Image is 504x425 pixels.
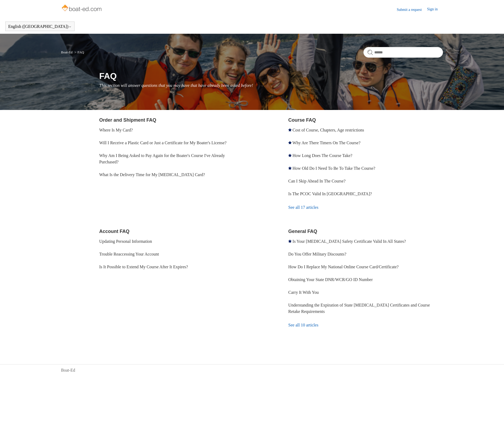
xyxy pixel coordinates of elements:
[99,141,227,145] a: Will I Receive a Plastic Card or Just a Certificate for My Boater's License?
[293,166,375,171] a: How Old Do I Need To Be To Take The Course?
[288,303,430,314] a: Understanding the Expiration of State [MEDICAL_DATA] Certificates and Course Retake Requirements
[99,229,129,234] a: Account FAQ
[73,50,84,54] li: FAQ
[288,179,346,183] a: Can I Skip Ahead In The Course?
[288,141,292,144] svg: Promoted article
[288,117,316,123] a: Course FAQ
[61,50,73,54] li: Boat-Ed
[288,192,372,196] a: Is The PCOC Valid In [GEOGRAPHIC_DATA]?
[288,318,443,332] a: See all 10 articles
[427,6,443,13] a: Sign in
[363,47,443,58] input: Search
[99,239,152,244] a: Updating Personal Information
[293,141,360,145] a: Why Are There Timers On The Course?
[99,82,443,89] p: This section will answer questions that you may have that have already been asked before!
[288,265,399,269] a: How Do I Replace My National Online Course Card/Certificate?
[288,154,292,157] svg: Promoted article
[99,172,205,177] a: What Is the Delivery Time for My [MEDICAL_DATA] Card?
[61,367,75,373] a: Boat-Ed
[99,265,188,269] a: Is It Possible to Extend My Course After It Expires?
[293,239,406,244] a: Is Your [MEDICAL_DATA] Safety Certificate Valid In All States?
[99,153,225,164] a: Why Am I Being Asked to Pay Again for the Boater's Course I've Already Purchased?
[293,128,364,132] a: Cost of Course, Chapters, Age restrictions
[288,277,373,282] a: Obtaining Your State DNR/WCR/GO ID Number
[8,24,72,29] button: English ([GEOGRAPHIC_DATA])
[61,3,103,14] img: Boat-Ed Help Center home page
[397,7,427,12] a: Submit a request
[99,70,443,82] h1: FAQ
[288,167,292,170] svg: Promoted article
[288,128,292,131] svg: Promoted article
[99,117,156,123] a: Order and Shipment FAQ
[293,153,352,158] a: How Long Does The Course Take?
[288,290,319,295] a: Carry It With You
[288,252,346,256] a: Do You Offer Military Discounts?
[99,252,159,256] a: Trouble Reaccessing Your Account
[288,229,317,234] a: General FAQ
[99,128,133,132] a: Where Is My Card?
[288,240,292,243] svg: Promoted article
[61,50,72,54] a: Boat-Ed
[288,200,443,215] a: See all 17 articles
